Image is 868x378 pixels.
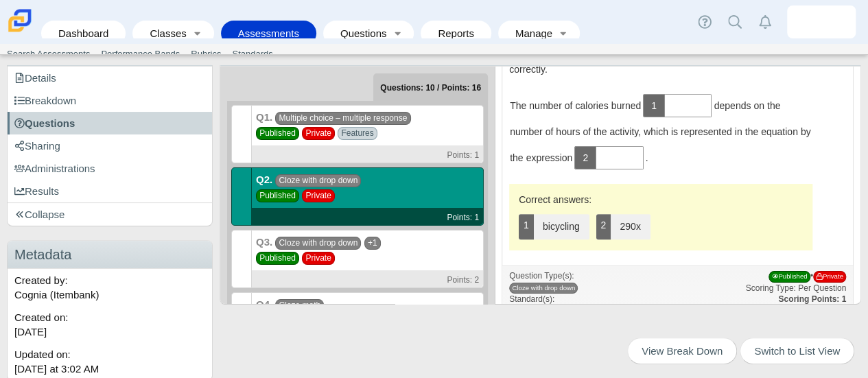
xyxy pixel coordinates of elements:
[256,252,299,265] span: Published
[447,213,479,222] small: Points: 1
[8,134,212,157] a: Sharing
[810,11,832,33] img: gerrit.mulder.oKQmOA
[14,72,56,84] span: Details
[256,111,272,123] b: Q1.
[596,214,611,239] span: 2
[519,193,591,206] span: Correct answers :
[14,163,95,174] span: Administrations
[302,189,335,202] span: Private
[1,44,95,64] a: Search Assessments
[509,270,846,294] div: Question Type(s):
[8,157,212,180] a: Administrations
[813,271,846,282] span: Private
[185,44,226,64] a: Rubrics
[14,117,75,129] span: Questions
[302,252,335,265] span: Private
[519,214,534,239] span: 1
[256,236,272,248] b: Q3.
[5,25,34,37] a: Carmen School of Science & Technology
[380,83,481,93] small: Questions: 10 / Points: 16
[226,44,278,64] a: Standards
[8,67,212,89] a: Details
[338,127,377,140] span: Features
[14,326,47,338] time: Aug 19, 2024 at 9:37 AM
[256,174,272,185] b: Q2.
[509,270,846,375] div: Language: en-[GEOGRAPHIC_DATA] • Grade: 9th Grade • Subject: math • DOK Level: 2 Created By: Cogn...
[188,21,207,46] a: Toggle expanded
[364,237,381,250] span: +1
[14,95,76,106] span: Breakdown
[275,237,361,250] span: Cloze with drop down
[14,363,99,375] time: Oct 3, 2025 at 3:02 AM
[14,140,60,152] span: Sharing
[620,220,641,234] div: 290x
[8,89,212,112] a: Breakdown
[543,220,580,234] div: bicycling
[447,275,479,285] small: Points: 2
[275,174,361,187] span: Cloze with drop down
[509,283,578,294] span: Cloze with drop down
[275,112,410,125] span: Multiple choice – multiple response
[48,21,119,46] a: Dashboard
[554,21,573,46] a: Toggle expanded
[14,209,64,220] span: Collapse
[8,203,212,226] a: Collapse
[778,294,846,304] b: Scoring Points: 1
[256,298,272,310] b: Q4.
[275,299,324,312] span: Cloze math
[447,150,479,160] small: Points: 1
[95,44,185,64] a: Performance Bands
[509,49,806,75] span: Select an option from each dropdown menu to complete the sentence correctly.
[388,21,407,46] a: Toggle expanded
[8,241,212,269] h3: Metadata
[509,294,846,317] div: Standard(s):
[302,127,335,140] span: Private
[330,21,388,46] a: Questions
[5,6,34,35] img: Carmen School of Science & Technology
[427,21,484,46] a: Reports
[633,270,846,340] div: • Scoring Type: Per Question Item Hash: e8d003ab-c5b0-4c0d-8b4b-78ac8cc1b7dd Revision Hash: e86e8...
[14,185,59,197] span: Results
[8,112,212,134] a: Questions
[8,306,212,343] div: Created on:
[228,21,309,46] a: Assessments
[574,146,596,169] span: 2
[510,93,812,171] div: The number of calories burned depends on the number of hours of the activity, which is represente...
[8,269,212,306] div: Created by: Cognia (Itembank)
[505,21,554,46] a: Manage
[787,5,856,38] a: gerrit.mulder.oKQmOA
[643,94,665,117] span: 1
[750,7,780,37] a: Alerts
[256,127,299,140] span: Published
[769,271,810,282] span: Published
[139,21,187,46] a: Classes
[256,189,299,202] span: Published
[8,180,212,202] a: Results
